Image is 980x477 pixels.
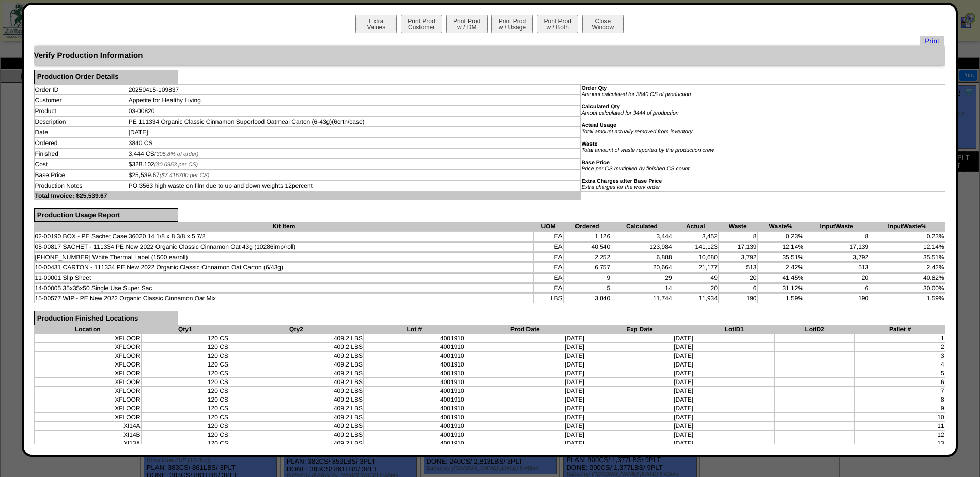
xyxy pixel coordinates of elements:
[401,15,442,33] button: Print ProdCustomer
[141,439,229,448] td: 120 CS
[34,232,534,241] td: 02-00190 BOX - PE Sachet Case 36020 14 1/8 x 8 3/8 x 5 7/8
[869,232,945,241] td: 0.23%
[718,263,757,272] td: 513
[581,23,625,31] a: CloseWindow
[34,360,141,369] td: XFLOOR
[34,208,178,222] div: Production Usage Report
[585,439,694,448] td: [DATE]
[581,85,607,91] b: Order Qty
[563,274,611,282] td: 9
[34,138,128,149] td: Ordered
[673,294,718,303] td: 11,934
[465,325,585,334] th: Prod Date
[229,369,363,377] td: 409.2 LBS
[694,325,775,334] th: LotID1
[534,274,563,282] td: EA
[585,412,694,421] td: [DATE]
[363,333,465,342] td: 4001910
[363,439,465,448] td: 4001910
[128,180,581,191] td: PO 3563 high waste on film due to up and down weights 12percent
[804,253,869,262] td: 3,792
[465,421,585,430] td: [DATE]
[465,395,585,404] td: [DATE]
[920,36,943,46] span: Print
[465,386,585,395] td: [DATE]
[611,294,673,303] td: 11,744
[229,404,363,412] td: 409.2 LBS
[855,369,945,377] td: 5
[363,386,465,395] td: 4001910
[585,430,694,439] td: [DATE]
[34,430,141,439] td: XI14B
[229,421,363,430] td: 409.2 LBS
[229,351,363,360] td: 409.2 LBS
[585,360,694,369] td: [DATE]
[229,333,363,342] td: 409.2 LBS
[804,263,869,272] td: 513
[534,253,563,262] td: EA
[34,274,534,282] td: 11-00001 Slip Sheet
[363,351,465,360] td: 4001910
[804,274,869,282] td: 20
[34,116,128,127] td: Description
[34,333,141,342] td: XFLOOR
[34,127,128,138] td: Date
[34,70,178,84] div: Production Order Details
[141,430,229,439] td: 120 CS
[34,386,141,395] td: XFLOOR
[534,232,563,241] td: EA
[869,284,945,293] td: 30.00%
[229,377,363,386] td: 409.2 LBS
[673,263,718,272] td: 21,177
[563,284,611,293] td: 5
[757,294,804,303] td: 1.59%
[869,253,945,262] td: 35.51%
[34,253,534,262] td: [PHONE_NUMBER] White Thermal Label (1500 ea/roll)
[491,15,533,33] button: Print Prodw / Usage
[581,147,714,153] i: Total amount of waste reported by the production crew
[465,351,585,360] td: [DATE]
[581,160,610,166] b: Base Price
[563,294,611,303] td: 3,840
[34,294,534,303] td: 15-00577 WIP - PE New 2022 Organic Classic Cinnamon Oat Mix
[718,253,757,262] td: 3,792
[611,284,673,293] td: 14
[804,243,869,251] td: 17,139
[141,421,229,430] td: 120 CS
[582,15,624,33] button: CloseWindow
[718,294,757,303] td: 190
[855,439,945,448] td: 13
[757,222,804,231] th: Waste%
[229,412,363,421] td: 409.2 LBS
[34,191,581,200] td: Total Invoice: $25,539.67
[673,243,718,251] td: 141,123
[804,284,869,293] td: 6
[141,412,229,421] td: 120 CS
[585,395,694,404] td: [DATE]
[757,284,804,293] td: 31.12%
[465,439,585,448] td: [DATE]
[128,95,581,106] td: Appetite for Healthy Living
[534,222,563,231] th: UOM
[585,325,694,334] th: Exp Date
[229,325,363,334] th: Qty2
[581,91,691,98] i: Amount calculated for 3840 CS of production
[229,439,363,448] td: 409.2 LBS
[465,369,585,377] td: [DATE]
[34,170,128,181] td: Base Price
[757,263,804,272] td: 2.42%
[718,222,757,231] th: Waste
[673,253,718,262] td: 10,680
[718,232,757,241] td: 8
[465,360,585,369] td: [DATE]
[855,395,945,404] td: 8
[757,232,804,241] td: 0.23%
[855,325,945,334] th: Pallet #
[465,377,585,386] td: [DATE]
[585,386,694,395] td: [DATE]
[154,151,199,157] span: (305.8% of order)
[34,311,178,325] div: Production Finished Locations
[673,274,718,282] td: 49
[563,263,611,272] td: 6,757
[128,127,581,138] td: [DATE]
